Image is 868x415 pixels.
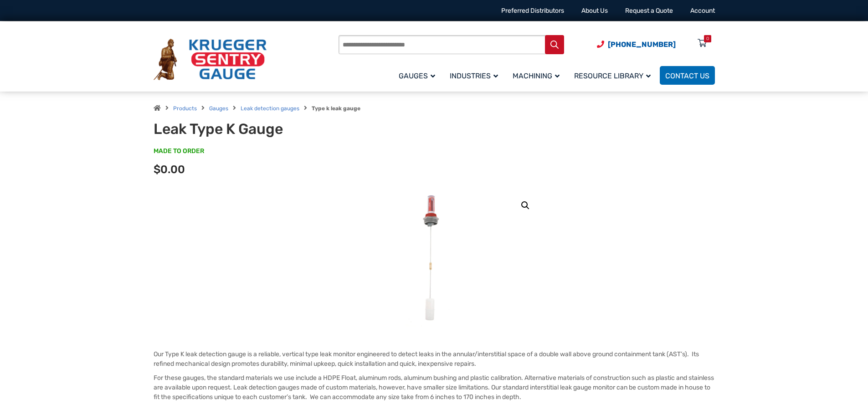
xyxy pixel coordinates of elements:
a: Machining [507,65,569,86]
span: Gauges [399,72,435,80]
div: 0 [706,35,709,42]
a: Account [690,7,715,15]
p: Our Type K leak detection gauge is a reliable, vertical type leak monitor engineered to detect le... [154,349,715,369]
a: Gauges [209,105,228,112]
a: Leak detection gauges [241,105,299,112]
strong: Type k leak gauge [312,105,360,112]
a: View full-screen image gallery [517,197,534,214]
a: Resource Library [569,65,660,86]
span: MADE TO ORDER [154,147,204,156]
p: For these gauges, the standard materials we use include a HDPE Float, aluminum rods, aluminum bus... [154,373,715,402]
a: Contact Us [660,66,715,85]
a: Preferred Distributors [501,7,564,15]
a: Request a Quote [625,7,673,15]
a: Gauges [393,65,444,86]
img: Leak Detection Gauge [406,190,462,327]
a: Industries [444,65,507,86]
span: Contact Us [665,72,709,80]
span: $0.00 [154,163,185,176]
span: Machining [513,72,560,80]
span: Resource Library [574,72,651,80]
a: Phone Number (920) 434-8860 [597,39,676,50]
a: About Us [581,7,608,15]
h1: Leak Type K Gauge [154,120,378,138]
span: [PHONE_NUMBER] [608,40,676,49]
span: Industries [450,72,498,80]
a: Products [173,105,197,112]
img: Krueger Sentry Gauge [154,39,267,81]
